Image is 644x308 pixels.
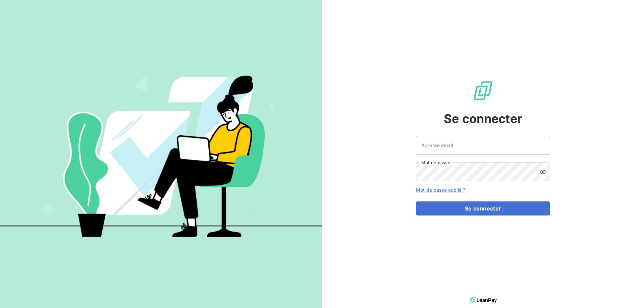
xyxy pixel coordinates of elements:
[416,187,465,193] a: Mot de passe oublié ?
[469,295,497,305] img: logo
[444,110,522,128] span: Se connecter
[416,201,550,215] button: Se connecter
[472,80,494,102] img: Logo LeanPay
[416,136,550,155] input: placeholder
